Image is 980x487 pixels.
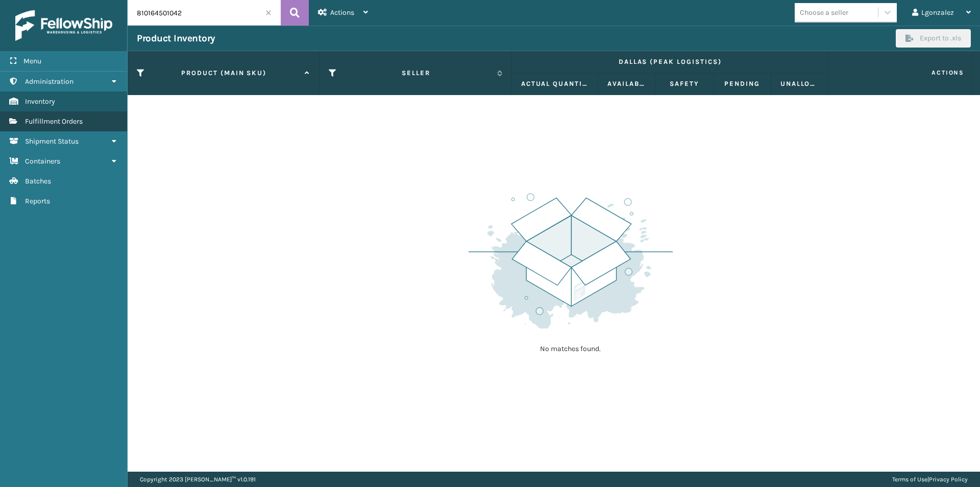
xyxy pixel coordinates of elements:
label: Available [607,79,646,88]
span: Batches [25,177,51,185]
div: Choose a seller [800,7,848,18]
span: Containers [25,157,60,166]
a: Terms of Use [892,476,927,483]
label: Safety [665,79,704,88]
a: Privacy Policy [929,476,968,483]
label: Dallas (Peak Logistics) [521,57,819,66]
span: Administration [25,77,73,86]
label: Unallocated [780,79,819,88]
label: Actual Quantity [521,79,589,88]
span: Menu [23,57,41,65]
span: Shipment Status [25,137,79,146]
span: Inventory [25,97,55,106]
span: Reports [25,197,50,205]
span: Fulfillment Orders [25,117,83,126]
h3: Product Inventory [137,32,215,44]
button: Export to .xls [896,29,971,48]
label: Product (MAIN SKU) [148,68,300,78]
label: Pending [723,79,762,88]
label: Seller [340,68,492,78]
img: logo [15,10,112,41]
p: Copyright 2023 [PERSON_NAME]™ v 1.0.191 [140,472,256,487]
span: Actions [330,8,354,17]
span: Actions [832,64,970,81]
div: | [892,472,968,487]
